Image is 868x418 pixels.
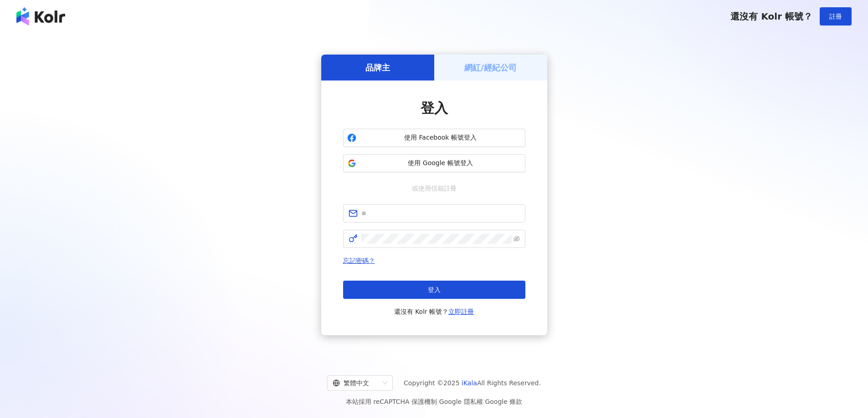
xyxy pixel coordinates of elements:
[360,159,521,168] span: 使用 Google 帳號登入
[514,236,520,242] span: eye-invisible
[394,306,474,317] span: 還沒有 Kolr 帳號？
[462,379,477,387] a: iKala
[439,398,483,405] a: Google 隱私權
[343,281,525,299] button: 登入
[343,154,525,172] button: 使用 Google 帳號登入
[448,308,474,315] a: 立即註冊
[437,398,439,405] span: |
[343,257,375,264] a: 忘記密碼？
[406,183,463,193] span: 或使用信箱註冊
[365,62,390,73] h5: 品牌主
[464,62,517,73] h5: 網紅/經紀公司
[428,286,441,293] span: 登入
[333,376,379,390] div: 繁體中文
[16,7,65,25] img: logo
[343,129,525,147] button: 使用 Facebook 帳號登入
[485,398,522,405] a: Google 條款
[346,396,522,407] span: 本站採用 reCAPTCHA 保護機制
[820,7,852,25] button: 註冊
[404,378,541,388] span: Copyright © 2025 All Rights Reserved.
[483,398,485,405] span: |
[421,100,448,116] span: 登入
[360,133,521,142] span: 使用 Facebook 帳號登入
[829,13,842,20] span: 註冊
[730,11,812,22] span: 還沒有 Kolr 帳號？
